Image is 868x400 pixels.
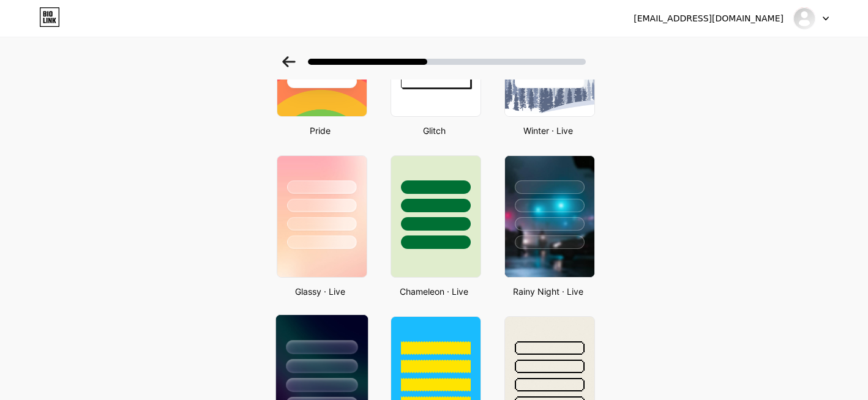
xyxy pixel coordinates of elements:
[273,124,367,137] div: Pride
[793,7,816,30] img: Andini Sapitri
[634,12,784,25] div: [EMAIL_ADDRESS][DOMAIN_NAME]
[387,124,481,137] div: Glitch
[501,124,595,137] div: Winter · Live
[273,285,367,298] div: Glassy · Live
[501,285,595,298] div: Rainy Night · Live
[387,285,481,298] div: Chameleon · Live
